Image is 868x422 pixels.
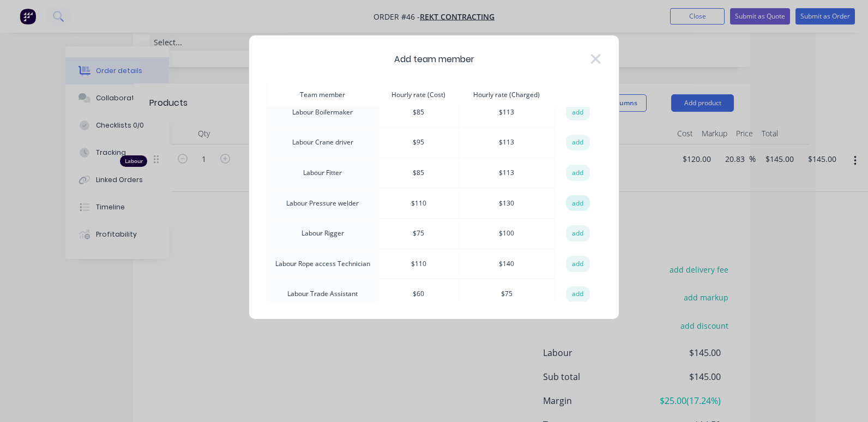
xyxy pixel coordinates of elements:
td: $ 85 [378,158,459,188]
td: Labour Trade Assistant [267,279,379,310]
td: $ 60 [378,279,459,310]
td: Labour Pressure welder [267,188,379,219]
td: $ 95 [378,128,459,158]
td: Labour Rope access Technician [267,249,379,279]
button: add [566,135,590,151]
td: $ 100 [459,218,554,249]
button: add [566,195,590,212]
button: add [566,256,590,272]
td: Labour Boilermaker [267,97,379,128]
td: $ 75 [378,218,459,249]
button: add [566,165,590,181]
th: action [554,83,601,107]
td: Labour Fitter [267,158,379,188]
td: $ 75 [459,279,554,310]
button: add [566,104,590,120]
button: add [566,286,590,303]
td: Labour Rigger [267,218,379,249]
th: Hourly rate (Cost) [378,83,459,107]
th: Team member [267,83,379,107]
td: $ 113 [459,128,554,158]
button: add [566,225,590,242]
td: $ 110 [378,188,459,219]
td: $ 113 [459,97,554,128]
td: $ 140 [459,249,554,279]
td: $ 130 [459,188,554,219]
td: Labour Crane driver [267,128,379,158]
td: $ 113 [459,158,554,188]
td: $ 110 [378,249,459,279]
span: Add team member [394,53,474,66]
td: $ 85 [378,97,459,128]
th: Hourly rate (Charged) [459,83,554,107]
